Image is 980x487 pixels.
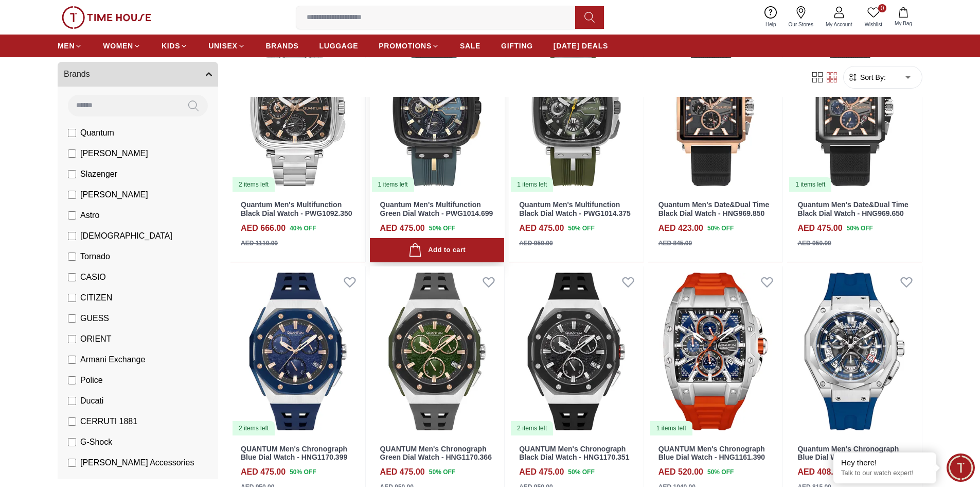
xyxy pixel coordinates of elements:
a: Quantum Men's Multifunction Black Dial Watch - PWG1092.350 [241,200,352,217]
a: SALE [460,37,480,55]
a: Quantum Men's Multifunction Black Dial Watch - PWG1014.3751 items left [509,23,644,193]
input: [PERSON_NAME] Accessories [68,459,76,467]
div: 1 items left [650,421,692,435]
a: [DATE] DEALS [554,37,608,55]
div: AED 1110.00 [241,239,278,248]
span: WOMEN [103,41,133,51]
input: [PERSON_NAME] [68,149,76,158]
div: 2 items left [233,177,275,192]
span: Slazenger [80,168,117,180]
img: Quantum Men's Chronograph Blue Dial Watch - HNG1097.359 [787,266,922,436]
span: Help [761,21,780,28]
span: Armani Exchange [80,354,145,366]
div: 1 items left [372,177,414,192]
a: 0Wishlist [859,4,888,30]
input: [PERSON_NAME] [68,191,76,199]
a: MEN [58,37,82,55]
span: [PERSON_NAME] [80,189,148,201]
a: QUANTUM Men's Chronograph Black Dial Watch - HNG1170.351 [519,445,629,462]
span: Brands [64,68,90,80]
a: Our Stores [782,4,819,30]
span: KIDS [162,41,180,51]
input: Slazenger [68,170,76,178]
span: G-Shock [80,436,112,448]
span: UNISEX [208,41,237,51]
input: CERRUTI 1881 [68,417,76,426]
span: My Bag [890,20,916,27]
span: SALE [460,41,480,51]
h4: AED 475.00 [519,222,564,234]
h4: AED 475.00 [797,222,842,234]
span: Quantum [80,127,114,139]
span: Our Stores [785,21,817,28]
div: 1 items left [511,177,553,192]
a: KIDS [162,37,188,55]
span: 50 % OFF [290,467,316,477]
input: [DEMOGRAPHIC_DATA] [68,232,76,240]
input: CITIZEN [68,294,76,302]
button: Brands [58,62,218,87]
h4: AED 475.00 [380,222,425,234]
span: 50 % OFF [429,467,455,477]
button: My Bag [888,5,918,29]
span: Ducati [80,395,103,407]
div: Hey there! [841,458,929,468]
a: Quantum Men's Multifunction Green Dial Watch - PWG1014.6991 items left [370,23,505,193]
h4: AED 408.00 [797,466,842,478]
p: Talk to our watch expert! [841,469,929,478]
input: Tornado [68,253,76,261]
input: GUESS [68,314,76,323]
span: ORIENT [80,333,111,345]
div: 2 items left [511,421,553,435]
a: Quantum Men's Multifunction Green Dial Watch - PWG1014.699 [380,200,493,217]
span: GUESS [80,312,109,325]
span: PROMOTIONS [379,41,432,51]
a: Quantum Men's Date&Dual Time Black Dial Watch - HNG969.6501 items left [787,23,922,193]
a: UNISEX [208,37,245,55]
span: BRANDS [266,41,299,51]
a: Quantum Men's Multifunction Black Dial Watch - PWG1014.375 [519,200,631,217]
input: Police [68,376,76,384]
img: Quantum Men's Date&Dual Time Black Dial Watch - HNG969.650 [787,23,922,193]
a: PROMOTIONS [379,37,439,55]
h4: AED 475.00 [380,466,425,478]
a: WOMEN [103,37,141,55]
div: Add to cart [408,243,466,257]
span: 50 % OFF [707,224,734,233]
img: Quantum Men's Multifunction Black Dial Watch - PWG1092.350 [230,23,365,193]
div: 1 items left [789,177,831,192]
a: QUANTUM Men's Chronograph Blue Dial Watch - HNG1161.390 [658,445,765,462]
span: GIFTING [501,41,533,51]
img: QUANTUM Men's Chronograph Green Dial Watch - HNG1170.366 [370,266,505,436]
div: AED 950.00 [797,239,831,248]
span: My Account [822,21,857,28]
a: Quantum Men's Date&Dual Time Black Dial Watch - HNG969.650 [797,200,908,217]
h4: AED 666.00 [241,222,286,234]
input: ORIENT [68,335,76,343]
a: QUANTUM Men's Chronograph Blue Dial Watch - HNG1161.3901 items left [648,266,783,436]
span: [PERSON_NAME] Accessories [80,457,194,469]
span: 0 [878,4,886,12]
span: Sort By: [858,72,886,82]
input: G-Shock [68,438,76,446]
a: Quantum Men's Multifunction Black Dial Watch - PWG1092.3502 items left [230,23,365,193]
a: Quantum Men's Chronograph Blue Dial Watch - HNG1097.359 [797,445,904,462]
h4: AED 520.00 [658,466,703,478]
a: QUANTUM Men's Chronograph Black Dial Watch - HNG1170.3512 items left [509,266,644,436]
span: Police [80,374,103,387]
span: 50 % OFF [429,224,455,233]
a: GIFTING [501,37,533,55]
span: LUGGAGE [319,41,359,51]
img: Quantum Men's Multifunction Green Dial Watch - PWG1014.699 [370,23,505,193]
span: 40 % OFF [290,224,316,233]
h4: AED 475.00 [519,466,564,478]
a: QUANTUM Men's Chronograph Blue Dial Watch - HNG1170.3992 items left [230,266,365,436]
img: Quantum Men's Date&Dual Time Black Dial Watch - HNG969.850 [648,23,783,193]
a: Help [759,4,782,30]
span: 50 % OFF [568,224,594,233]
img: QUANTUM Men's Chronograph Blue Dial Watch - HNG1170.399 [230,266,365,436]
input: Ducati [68,397,76,405]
